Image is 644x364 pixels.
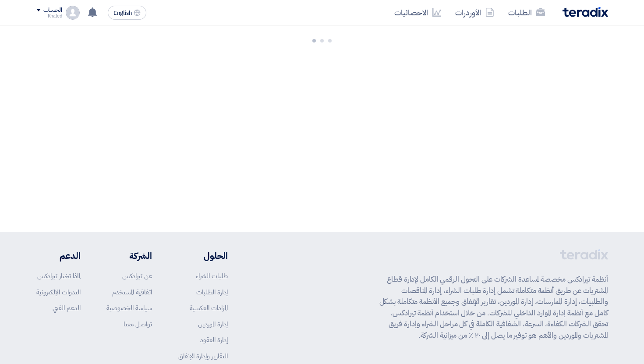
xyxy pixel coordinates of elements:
[37,271,81,281] a: لماذا تختار تيرادكس
[124,319,152,329] a: تواصل معنا
[66,6,80,20] img: profile_test.png
[36,287,81,297] a: الندوات الإلكترونية
[190,303,228,313] a: المزادات العكسية
[36,249,81,262] li: الدعم
[379,274,608,341] p: أنظمة تيرادكس مخصصة لمساعدة الشركات على التحول الرقمي الكامل لإدارة قطاع المشتريات عن طريق أنظمة ...
[106,303,152,313] a: سياسة الخصوصية
[53,303,81,313] a: الدعم الفني
[122,271,152,281] a: عن تيرادكس
[196,287,228,297] a: إدارة الطلبات
[108,6,146,20] button: English
[200,335,228,345] a: إدارة العقود
[112,287,152,297] a: اتفاقية المستخدم
[387,2,448,23] a: الاحصائيات
[448,2,501,23] a: الأوردرات
[178,249,228,262] li: الحلول
[113,10,132,16] span: English
[196,271,228,281] a: طلبات الشراء
[43,7,62,14] div: الحساب
[198,319,228,329] a: إدارة الموردين
[36,14,62,18] div: Khaled
[106,249,152,262] li: الشركة
[501,2,552,23] a: الطلبات
[178,351,228,361] a: التقارير وإدارة الإنفاق
[563,7,608,17] img: Teradix logo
